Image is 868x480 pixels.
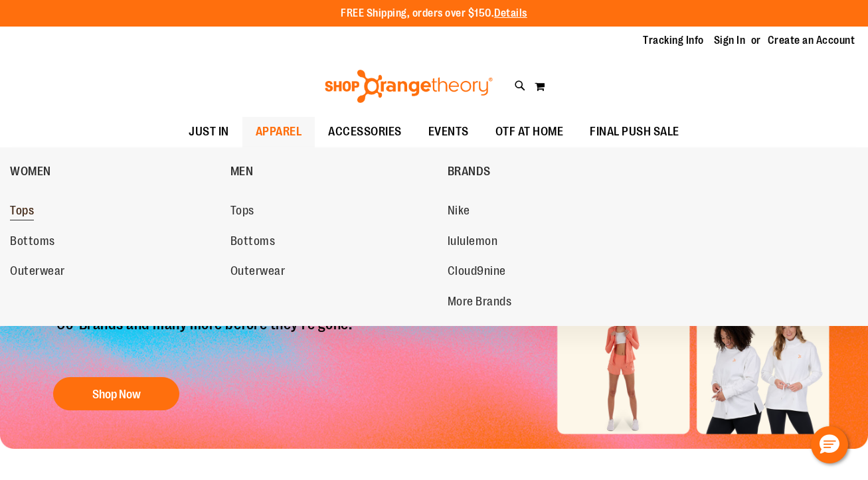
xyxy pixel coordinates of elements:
span: WOMEN [10,165,51,181]
button: Hello, have a question? Let’s chat. [811,426,848,463]
span: OTF AT HOME [495,117,564,147]
a: Bottoms [10,230,217,254]
a: Details [494,7,527,19]
a: JUST IN [175,117,242,147]
a: Tracking Info [643,33,704,48]
p: FREE Shipping, orders over $150. [341,6,527,21]
span: Nike [448,204,470,220]
span: EVENTS [428,117,469,147]
a: ACCESSORIES [315,117,415,147]
img: Shop Orangetheory [323,70,495,103]
span: JUST IN [189,117,229,147]
a: MEN [230,154,441,189]
span: MEN [230,165,254,181]
span: lululemon [448,234,498,251]
a: BRANDS [448,154,661,189]
a: Outerwear [10,260,217,283]
span: More Brands [448,295,512,311]
a: APPAREL [242,117,315,147]
a: Sign In [714,33,746,48]
span: APPAREL [256,117,302,147]
a: FINAL PUSH SALE [576,117,693,147]
a: Create an Account [768,33,855,48]
span: BRANDS [448,165,491,181]
span: Tops [230,204,254,220]
span: ACCESSORIES [328,117,402,147]
span: FINAL PUSH SALE [590,117,679,147]
button: Shop Now [53,377,179,410]
span: Tops [10,204,34,220]
span: Bottoms [10,234,55,251]
a: WOMEN [10,154,224,189]
a: OTF AT HOME [482,117,577,147]
span: Outerwear [230,264,286,281]
a: EVENTS [415,117,482,147]
span: Outerwear [10,264,65,281]
span: Cloud9nine [448,264,506,281]
span: Bottoms [230,234,276,251]
a: Tops [10,199,217,223]
p: Exclusive online deals! Shop OTF favorites under $10, $20, $50, Co-Brands and many more before th... [46,299,463,364]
